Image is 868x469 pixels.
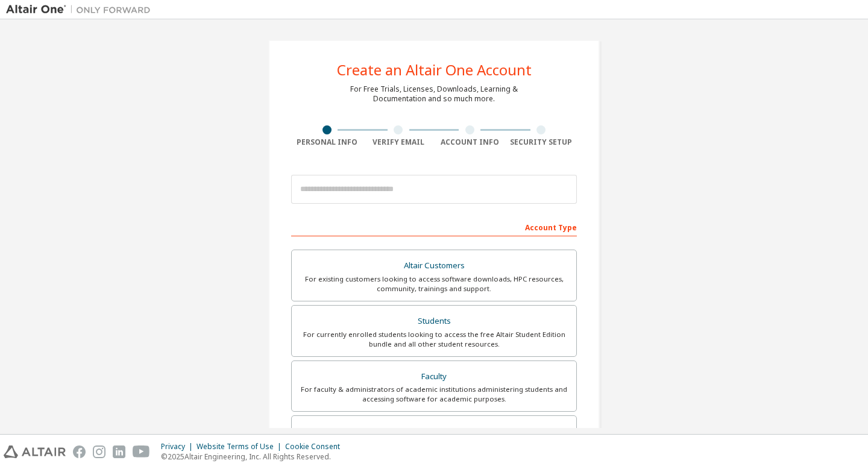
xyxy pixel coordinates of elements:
div: Security Setup [506,137,577,147]
img: youtube.svg [133,445,150,458]
div: Personal Info [291,137,363,147]
div: Privacy [161,442,197,452]
div: For Free Trials, Licenses, Downloads, Learning & Documentation and so much more. [350,84,518,104]
div: Account Type [291,217,577,236]
div: Faculty [299,368,569,385]
div: Altair Customers [299,257,569,274]
div: For existing customers looking to access software downloads, HPC resources, community, trainings ... [299,274,569,294]
div: Website Terms of Use [197,442,285,452]
div: Everyone else [299,423,569,440]
div: Account Info [434,137,506,147]
img: altair_logo.svg [4,445,66,458]
div: Create an Altair One Account [337,63,532,77]
img: linkedin.svg [113,445,125,458]
div: Cookie Consent [285,442,347,452]
div: Verify Email [363,137,435,147]
p: © 2025 Altair Engineering, Inc. All Rights Reserved. [161,452,347,462]
img: instagram.svg [93,445,105,458]
div: For faculty & administrators of academic institutions administering students and accessing softwa... [299,385,569,404]
div: For currently enrolled students looking to access the free Altair Student Edition bundle and all ... [299,330,569,349]
img: Altair One [6,4,157,16]
img: facebook.svg [73,445,86,458]
div: Students [299,313,569,330]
